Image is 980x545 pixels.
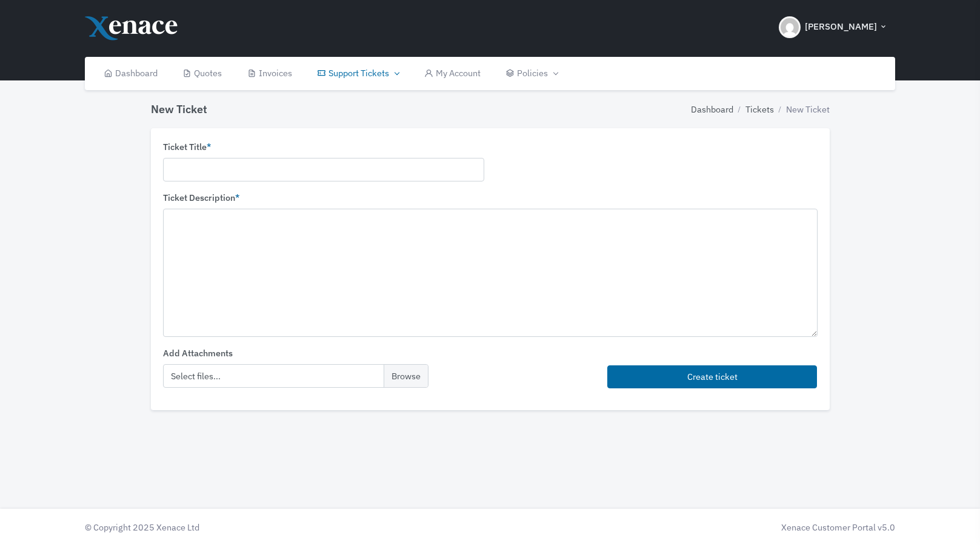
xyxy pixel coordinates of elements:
div: Xenace Customer Portal v5.0 [496,521,896,534]
img: Header Avatar [779,16,801,38]
label: Ticket Description [163,191,239,204]
div: © Copyright 2025 Xenace Ltd [79,521,490,534]
span: [PERSON_NAME] [805,20,877,34]
button: [PERSON_NAME] [772,6,895,48]
a: Dashboard [691,103,733,116]
a: Dashboard [91,57,170,90]
a: Policies [493,57,570,90]
button: Create ticket [607,365,818,389]
label: Add Attachments [163,347,233,360]
a: Tickets [745,103,774,116]
a: My Account [412,57,493,90]
label: Ticket Title [163,140,211,154]
a: Invoices [235,57,305,90]
h4: New Ticket [151,103,207,116]
a: Quotes [170,57,235,90]
li: New Ticket [774,103,830,116]
a: Support Tickets [305,57,412,90]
